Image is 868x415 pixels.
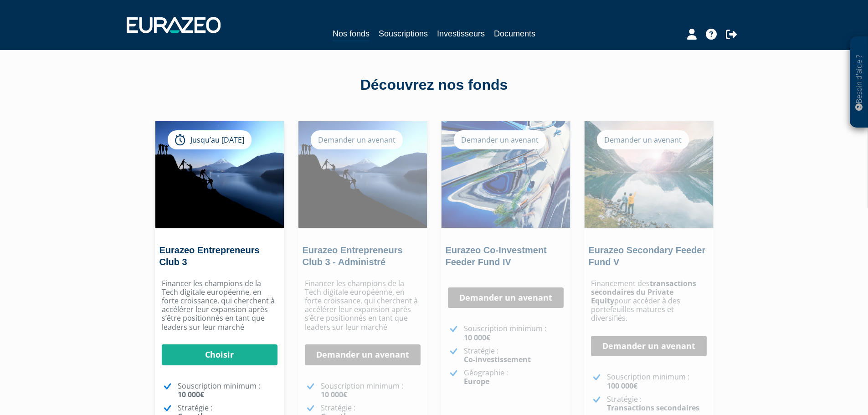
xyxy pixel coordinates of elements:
a: Nos fonds [333,27,370,41]
p: Financement des pour accéder à des portefeuilles matures et diversifiés. [591,279,707,323]
p: Stratégie : [464,347,564,364]
strong: 10 000€ [178,389,204,400]
a: Documents [494,27,535,40]
a: Eurazeo Entrepreneurs Club 3 [159,245,260,267]
p: Souscription minimum : [321,382,421,399]
p: Géographie : [464,369,564,386]
div: Demander un avenant [454,130,546,149]
p: Souscription minimum : [607,373,707,390]
strong: 100 000€ [607,381,637,391]
div: Découvrez nos fonds [175,75,694,96]
img: Eurazeo Entrepreneurs Club 3 - Administré [298,121,427,228]
img: 1732889491-logotype_eurazeo_blanc_rvb.png [127,17,221,33]
div: Demander un avenant [311,130,403,149]
p: Financer les champions de la Tech digitale européenne, en forte croissance, qui cherchent à accél... [305,279,421,332]
div: Demander un avenant [597,130,689,149]
strong: Co-investissement [464,354,531,364]
p: Souscription minimum : [178,382,277,399]
a: Eurazeo Secondary Feeder Fund V [589,245,706,267]
div: Jusqu’au [DATE] [168,130,252,149]
a: Demander un avenant [305,344,421,365]
a: Demander un avenant [448,287,564,308]
a: Souscriptions [379,27,428,40]
p: Souscription minimum : [464,324,564,342]
img: Eurazeo Entrepreneurs Club 3 [155,121,284,228]
strong: transactions secondaires du Private Equity [591,278,696,306]
p: Besoin d'aide ? [854,41,864,123]
a: Choisir [162,344,277,365]
p: Stratégie : [607,395,707,412]
img: Eurazeo Co-Investment Feeder Fund IV [442,121,570,228]
strong: Europe [464,376,489,386]
a: Eurazeo Co-Investment Feeder Fund IV [446,245,547,267]
strong: 10 000€ [464,333,490,343]
a: Investisseurs [437,27,485,40]
p: Financer les champions de la Tech digitale européenne, en forte croissance, qui cherchent à accél... [162,279,277,332]
a: Eurazeo Entrepreneurs Club 3 - Administré [303,245,403,267]
a: Demander un avenant [591,336,707,357]
strong: Transactions secondaires [607,403,699,413]
img: Eurazeo Secondary Feeder Fund V [585,121,713,228]
strong: 10 000€ [321,389,347,400]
